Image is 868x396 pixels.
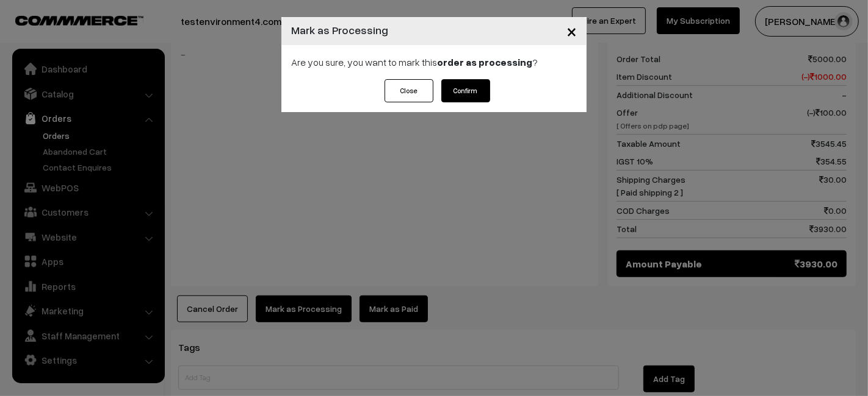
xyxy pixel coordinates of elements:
[441,79,490,102] button: Confirm
[281,45,587,79] div: Are you sure, you want to mark this ?
[291,22,388,38] h4: Mark as Processing
[566,19,577,42] span: ×
[385,79,433,102] button: Close
[437,56,532,68] strong: order as processing
[557,12,587,50] button: Close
